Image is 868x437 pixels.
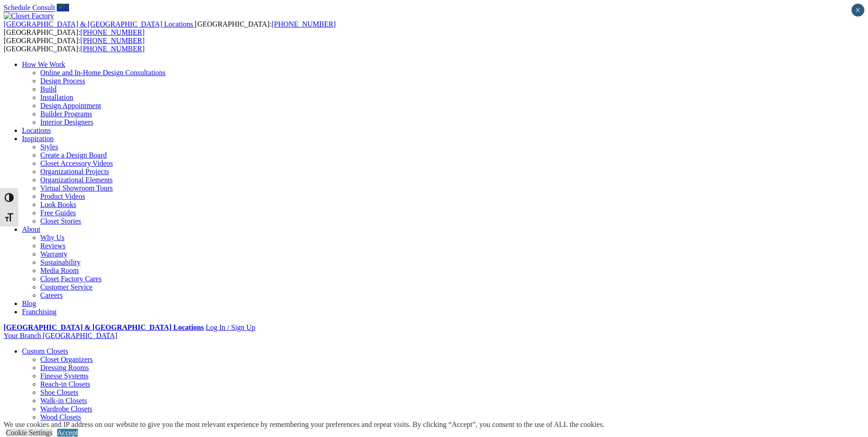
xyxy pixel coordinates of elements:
[40,355,93,363] a: Closet Organizers
[40,380,90,388] a: Reach-in Closets
[40,267,79,274] a: Media Room
[40,159,113,167] a: Closet Accessory Videos
[40,184,113,192] a: Virtual Showroom Tours
[40,413,81,421] a: Wood Closets
[22,300,36,307] a: Blog
[81,28,145,36] a: [PHONE_NUMBER]
[40,85,57,93] a: Build
[22,126,51,134] a: Locations
[40,250,67,258] a: Warranty
[81,45,145,53] a: [PHONE_NUMBER]
[22,308,57,316] a: Franchising
[40,176,113,184] a: Organizational Elements
[40,118,93,126] a: Interior Designers
[57,429,78,437] a: Accept
[40,372,88,380] a: Finesse Systems
[40,234,65,241] a: Why Us
[40,397,87,404] a: Walk-in Closets
[4,20,193,28] span: [GEOGRAPHIC_DATA] & [GEOGRAPHIC_DATA] Locations
[40,168,109,175] a: Organizational Projects
[40,405,92,413] a: Wardrobe Closets
[40,93,73,101] a: Installation
[4,421,604,429] div: We use cookies and IP address on our website to give you the most relevant experience by remember...
[4,20,195,28] a: [GEOGRAPHIC_DATA] & [GEOGRAPHIC_DATA] Locations
[6,429,53,437] a: Cookie Settings
[40,275,102,283] a: Closet Factory Cares
[40,143,58,151] a: Styles
[4,37,145,53] span: [GEOGRAPHIC_DATA]: [GEOGRAPHIC_DATA]:
[40,242,65,250] a: Reviews
[40,192,85,200] a: Product Videos
[4,4,55,11] a: Schedule Consult
[4,332,118,339] a: Your Branch [GEOGRAPHIC_DATA]
[22,225,40,233] a: About
[40,201,76,208] a: Look Books
[40,217,81,225] a: Closet Stories
[40,291,63,299] a: Careers
[4,20,336,36] span: [GEOGRAPHIC_DATA]: [GEOGRAPHIC_DATA]:
[40,151,107,159] a: Create a Design Board
[40,283,92,291] a: Customer Service
[40,77,85,85] a: Design Process
[271,20,335,28] a: [PHONE_NUMBER]
[57,4,69,11] a: Call
[40,209,76,217] a: Free Guides
[22,60,65,68] a: How We Work
[40,364,89,371] a: Dressing Rooms
[4,332,41,339] span: Your Branch
[40,69,166,76] a: Online and In-Home Design Consultations
[205,323,255,331] a: Log In / Sign Up
[43,332,117,339] span: [GEOGRAPHIC_DATA]
[40,388,78,396] a: Shoe Closets
[4,323,204,331] a: [GEOGRAPHIC_DATA] & [GEOGRAPHIC_DATA] Locations
[81,37,145,44] a: [PHONE_NUMBER]
[40,258,81,266] a: Sustainability
[40,110,92,118] a: Builder Programs
[40,102,101,109] a: Design Appointment
[22,347,68,355] a: Custom Closets
[4,12,54,20] img: Closet Factory
[22,135,54,142] a: Inspiration
[852,4,864,16] button: Close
